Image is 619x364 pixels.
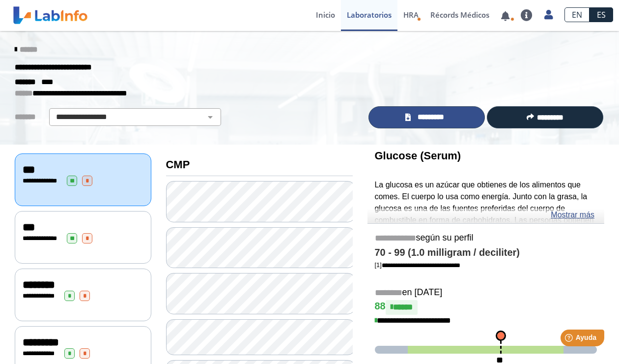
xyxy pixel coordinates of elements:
b: Glucose (Serum) [375,150,461,162]
h4: 88 [375,300,597,315]
h5: según su perfil [375,233,597,244]
a: Mostrar más [551,209,594,221]
span: HRA [403,10,419,20]
p: La glucosa es un azúcar que obtienes de los alimentos que comes. El cuerpo lo usa como energía. J... [375,179,597,285]
h4: 70 - 99 (1.0 milligram / deciliter) [375,247,597,259]
iframe: Help widget launcher [532,326,608,353]
b: CMP [166,158,190,171]
a: ES [590,7,613,22]
a: EN [564,7,590,22]
a: [1] [375,261,460,269]
h5: en [DATE] [375,287,597,299]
